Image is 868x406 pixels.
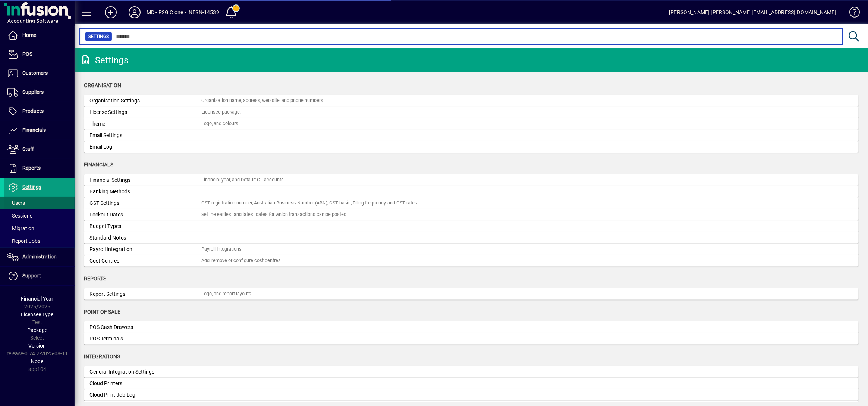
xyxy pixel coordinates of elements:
[84,107,859,118] a: License SettingsLicensee package.
[84,95,859,107] a: Organisation SettingsOrganisation name, address, web site, and phone numbers.
[29,343,46,349] span: Version
[84,118,859,130] a: ThemeLogo, and colours.
[84,333,859,345] a: POS Terminals
[22,127,46,133] span: Financials
[22,89,44,95] span: Suppliers
[22,51,32,57] span: POS
[123,6,147,19] button: Profile
[4,235,75,247] a: Report Jobs
[89,245,201,253] div: Payroll Integration
[4,45,75,64] a: POS
[201,200,418,207] div: GST registration number, Australian Business Number (ABN), GST basis, Filing frequency, and GST r...
[4,248,75,266] a: Administration
[22,165,41,171] span: Reports
[4,222,75,235] a: Migration
[201,177,285,184] div: Financial year, and Default GL accounts.
[84,221,859,232] a: Budget Types
[84,209,859,221] a: Lockout DatesSet the earliest and latest dates for which transactions can be posted.
[201,257,281,264] div: Add, remove or configure cost centres
[201,109,241,116] div: Licensee package.
[22,32,36,38] span: Home
[4,64,75,83] a: Customers
[22,273,41,279] span: Support
[31,358,44,364] span: Node
[4,83,75,102] a: Suppliers
[4,140,75,159] a: Staff
[21,311,54,317] span: Licensee Type
[88,33,109,40] span: Settings
[84,366,859,378] a: General Integration Settings
[84,186,859,197] a: Banking Methods
[84,232,859,244] a: Standard Notes
[201,291,252,298] div: Logo, and report layouts.
[4,197,75,209] a: Users
[4,102,75,121] a: Products
[89,257,201,265] div: Cost Centres
[89,176,201,184] div: Financial Settings
[27,327,47,333] span: Package
[844,1,859,26] a: Knowledge Base
[4,159,75,178] a: Reports
[84,353,120,359] span: Integrations
[89,335,201,343] div: POS Terminals
[22,146,34,152] span: Staff
[84,244,859,255] a: Payroll IntegrationPayroll Integrations
[89,380,201,387] div: Cloud Printers
[84,378,859,389] a: Cloud Printers
[21,296,54,302] span: Financial Year
[84,321,859,333] a: POS Cash Drawers
[22,184,41,190] span: Settings
[201,120,239,127] div: Logo, and colours.
[201,246,242,253] div: Payroll Integrations
[84,162,113,168] span: Financials
[84,197,859,209] a: GST SettingsGST registration number, Australian Business Number (ABN), GST basis, Filing frequenc...
[7,213,32,219] span: Sessions
[89,391,201,399] div: Cloud Print Job Log
[99,6,123,19] button: Add
[147,6,219,18] div: MD - P2G Clone - INFSN-14539
[89,108,201,116] div: License Settings
[4,267,75,285] a: Support
[7,238,40,244] span: Report Jobs
[669,6,836,18] div: [PERSON_NAME] [PERSON_NAME][EMAIL_ADDRESS][DOMAIN_NAME]
[7,200,25,206] span: Users
[89,199,201,207] div: GST Settings
[84,288,859,300] a: Report SettingsLogo, and report layouts.
[84,276,106,282] span: Reports
[80,54,128,66] div: Settings
[201,97,324,104] div: Organisation name, address, web site, and phone numbers.
[4,209,75,222] a: Sessions
[4,121,75,140] a: Financials
[22,70,48,76] span: Customers
[84,309,120,315] span: Point of Sale
[89,97,201,105] div: Organisation Settings
[84,389,859,401] a: Cloud Print Job Log
[89,323,201,331] div: POS Cash Drawers
[84,82,121,88] span: Organisation
[84,141,859,153] a: Email Log
[89,143,201,151] div: Email Log
[89,120,201,128] div: Theme
[89,131,201,139] div: Email Settings
[89,234,201,242] div: Standard Notes
[7,225,34,231] span: Migration
[84,255,859,267] a: Cost CentresAdd, remove or configure cost centres
[84,174,859,186] a: Financial SettingsFinancial year, and Default GL accounts.
[89,222,201,230] div: Budget Types
[22,254,57,260] span: Administration
[89,211,201,219] div: Lockout Dates
[84,130,859,141] a: Email Settings
[22,108,44,114] span: Products
[201,211,347,218] div: Set the earliest and latest dates for which transactions can be posted.
[89,290,201,298] div: Report Settings
[89,368,201,376] div: General Integration Settings
[89,188,201,196] div: Banking Methods
[4,26,75,45] a: Home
